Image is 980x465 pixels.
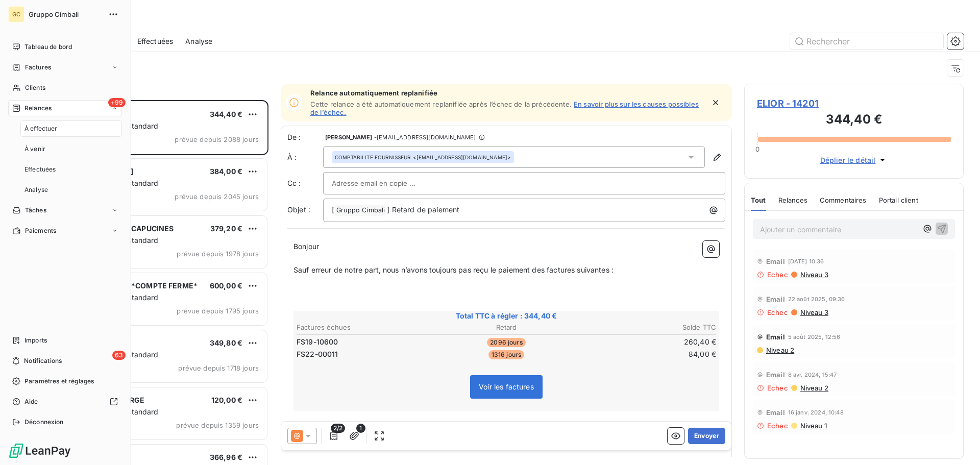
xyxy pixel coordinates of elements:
[751,196,766,204] span: Tout
[177,250,259,258] span: prévue depuis 1978 jours
[210,224,242,233] span: 379,20 €
[297,349,338,359] span: FS22-00011
[24,42,72,52] span: Tableau de bord
[757,96,951,110] span: ELIOR - 14201
[765,346,794,354] span: Niveau 2
[799,308,828,316] span: Niveau 3
[24,336,47,345] span: Imports
[310,100,572,108] span: Cette relance a été automatiquement replanifiée après l’échec de la précédente.
[757,110,951,131] h3: 344,40 €
[8,394,122,410] a: Aide
[374,134,476,140] span: - [EMAIL_ADDRESS][DOMAIN_NAME]
[767,422,788,430] span: Echec
[767,384,788,392] span: Echec
[24,185,48,194] span: Analyse
[766,295,785,303] span: Email
[767,308,788,316] span: Echec
[332,205,334,214] span: [
[820,155,876,165] span: Déplier le détail
[310,100,699,116] a: En savoir plus sur les causes possibles de l’échec.
[24,377,94,386] span: Paramètres et réglages
[577,322,717,333] th: Solde TTC
[108,98,126,107] span: +99
[185,36,212,46] span: Analyse
[436,322,576,333] th: Retard
[577,336,717,348] td: 260,40 €
[210,167,242,176] span: 384,00 €
[945,430,970,455] iframe: Intercom live chat
[788,334,841,340] span: 5 août 2025, 12:56
[788,372,837,378] span: 8 avr. 2024, 15:47
[766,257,785,265] span: Email
[178,364,259,372] span: prévue depuis 1718 jours
[72,281,198,290] span: EFR-EUROPEAN *COMPTE FERME*
[210,110,242,118] span: 344,40 €
[8,6,24,22] div: GC
[790,33,943,50] input: Rechercher
[287,205,310,214] span: Objet :
[287,152,323,162] label: À :
[25,83,45,92] span: Clients
[25,63,51,72] span: Factures
[49,100,268,465] div: grid
[788,258,824,264] span: [DATE] 10:36
[879,196,918,204] span: Portail client
[799,422,827,430] span: Niveau 1
[8,443,71,459] img: Logo LeanPay
[24,165,56,174] span: Effectuées
[767,271,788,279] span: Echec
[356,424,365,433] span: 1
[177,307,259,315] span: prévue depuis 1795 jours
[331,424,345,433] span: 2/2
[211,396,242,404] span: 120,00 €
[112,351,126,360] span: 63
[799,384,828,392] span: Niveau 2
[310,89,704,97] span: Relance automatiquement replanifiée
[817,154,891,166] button: Déplier le détail
[577,349,717,360] td: 84,00 €
[820,196,867,204] span: Commentaires
[335,205,386,216] span: Gruppo Cimbali
[24,144,45,154] span: À venir
[293,242,319,251] span: Bonjour
[24,397,38,406] span: Aide
[25,206,46,215] span: Tâches
[29,10,102,18] span: Gruppo Cimbali
[479,382,534,391] span: Voir les factures
[755,145,759,153] span: 0
[25,226,56,235] span: Paiements
[295,311,718,321] span: Total TTC à régler : 344,40 €
[210,281,242,290] span: 600,00 €
[766,333,785,341] span: Email
[799,271,828,279] span: Niveau 3
[176,421,259,429] span: prévue depuis 1359 jours
[487,338,526,347] span: 2096 jours
[293,265,614,274] span: Sauf erreur de notre part, nous n’avons toujours pas reçu le paiement des factures suivantes :
[24,104,52,113] span: Relances
[387,205,459,214] span: ] Retard de paiement
[287,132,323,142] span: De :
[335,154,511,161] div: <[EMAIL_ADDRESS][DOMAIN_NAME]>
[332,176,442,191] input: Adresse email en copie ...
[24,356,62,365] span: Notifications
[766,408,785,417] span: Email
[210,338,242,347] span: 349,80 €
[778,196,807,204] span: Relances
[335,154,411,161] span: COMPTABILITE FOURNISSEUR
[175,135,259,143] span: prévue depuis 2088 jours
[175,192,259,201] span: prévue depuis 2045 jours
[24,418,64,427] span: Déconnexion
[325,134,372,140] span: [PERSON_NAME]
[296,322,435,333] th: Factures échues
[766,371,785,379] span: Email
[210,453,242,461] span: 366,96 €
[788,296,845,302] span: 22 août 2025, 09:36
[788,409,844,415] span: 16 janv. 2024, 10:48
[24,124,58,133] span: À effectuer
[287,178,323,188] label: Cc :
[488,350,525,359] span: 1316 jours
[297,337,338,347] span: FS19-10600
[137,36,174,46] span: Effectuées
[688,428,725,444] button: Envoyer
